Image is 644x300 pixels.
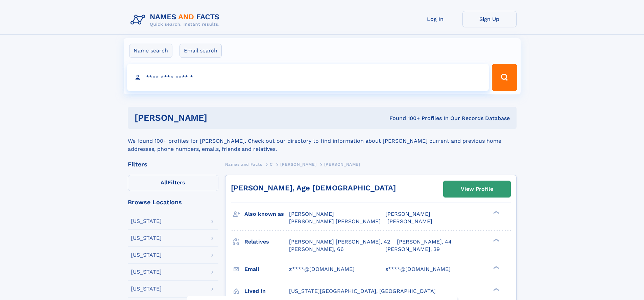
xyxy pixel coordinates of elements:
div: [US_STATE] [131,235,162,241]
div: Filters [128,161,218,167]
div: ❯ [492,287,500,292]
div: [US_STATE] [131,286,162,292]
a: Sign Up [462,11,517,27]
a: [PERSON_NAME] [PERSON_NAME], 42 [289,238,390,246]
img: Logo Names and Facts [128,11,225,29]
a: [PERSON_NAME] [280,160,316,168]
a: [PERSON_NAME], Age [DEMOGRAPHIC_DATA] [231,184,396,192]
a: C [270,160,273,168]
div: ❯ [492,238,500,242]
span: C [270,162,273,167]
input: search input [127,64,489,91]
div: [US_STATE] [131,269,162,275]
span: [US_STATE][GEOGRAPHIC_DATA], [GEOGRAPHIC_DATA] [289,288,436,294]
a: [PERSON_NAME], 66 [289,246,344,253]
span: All [161,179,168,186]
a: Log In [408,11,462,27]
span: [PERSON_NAME] [PERSON_NAME] [289,218,381,225]
h1: [PERSON_NAME] [135,114,299,122]
label: Email search [180,44,222,58]
h3: Email [244,263,289,275]
button: Search Button [492,64,517,91]
div: We found 100+ profiles for [PERSON_NAME]. Check out our directory to find information about [PERS... [128,129,517,153]
div: ❯ [492,210,500,215]
h3: Also known as [244,208,289,220]
label: Name search [129,44,172,58]
div: View Profile [461,181,493,197]
a: [PERSON_NAME], 44 [397,238,452,246]
span: [PERSON_NAME] [289,211,334,217]
a: [PERSON_NAME], 39 [385,246,440,253]
span: [PERSON_NAME] [385,211,430,217]
div: Browse Locations [128,199,218,205]
div: [US_STATE] [131,252,162,258]
a: View Profile [444,181,510,197]
h3: Relatives [244,236,289,248]
div: [US_STATE] [131,218,162,224]
div: ❯ [492,265,500,270]
div: Found 100+ Profiles In Our Records Database [298,115,510,122]
span: [PERSON_NAME] [280,162,316,167]
h3: Lived in [244,285,289,297]
span: [PERSON_NAME] [324,162,360,167]
label: Filters [128,175,218,191]
span: [PERSON_NAME] [387,218,432,225]
a: Names and Facts [225,160,262,168]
